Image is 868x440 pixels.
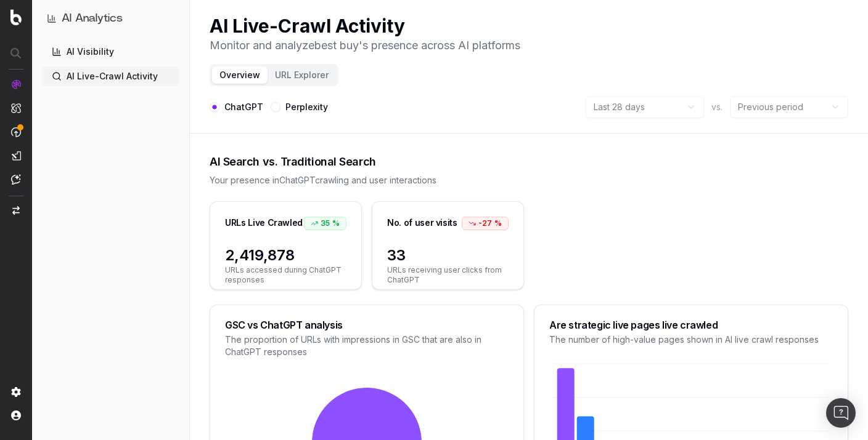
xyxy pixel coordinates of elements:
[11,174,21,185] img: Assist
[332,218,340,228] span: %
[387,265,509,285] span: URLs receiving user clicks from ChatGPT
[549,320,833,330] div: Are strategic live pages live crawled
[210,15,520,37] h1: AI Live-Crawl Activity
[387,246,509,265] span: 33
[11,103,21,113] img: Intelligence
[225,217,303,229] div: URLs Live Crawled
[268,66,336,84] button: URL Explorer
[285,103,328,111] label: Perplexity
[826,398,856,428] div: Open Intercom Messenger
[225,320,509,330] div: GSC vs ChatGPT analysis
[549,334,833,346] div: The number of high-value pages shown in AI live crawl responses
[11,79,21,89] img: Analytics
[711,101,723,113] span: vs.
[11,127,21,137] img: Activation
[210,153,848,170] div: AI Search vs. Traditional Search
[42,42,179,62] a: AI Visibility
[225,334,509,358] div: The proportion of URLs with impressions in GSC that are also in ChatGPT responses
[11,410,21,420] img: My account
[12,206,20,215] img: Switch project
[42,66,179,86] a: AI Live-Crawl Activity
[387,217,457,229] div: No. of user visits
[11,387,21,397] img: Setting
[62,10,123,27] h1: AI Analytics
[210,37,520,54] p: Monitor and analyze best buy 's presence across AI platforms
[462,217,509,230] div: -27
[224,103,263,111] label: ChatGPT
[11,151,21,161] img: Studio
[225,246,346,265] span: 2,419,878
[210,174,848,186] div: Your presence in ChatGPT crawling and user interactions
[304,217,346,230] div: 35
[494,218,502,228] span: %
[212,66,268,84] button: Overview
[10,9,22,25] img: Botify logo
[225,265,346,285] span: URLs accessed during ChatGPT responses
[47,10,174,27] button: AI Analytics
